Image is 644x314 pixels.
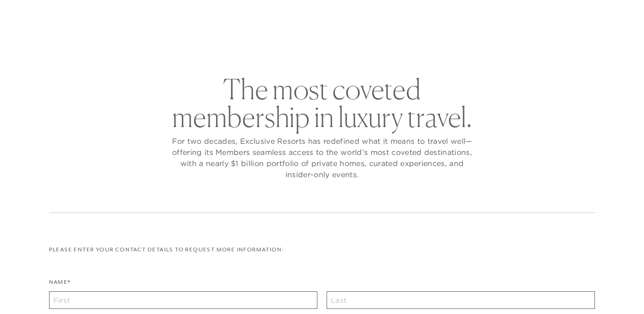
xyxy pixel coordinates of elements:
a: Member Login [547,10,593,19]
p: Please enter your contact details to request more information: [49,245,595,254]
input: First [49,291,317,309]
label: Name* [49,278,71,291]
a: Membership [300,30,358,57]
a: The Collection [216,30,286,57]
a: Get Started [27,10,67,19]
input: Last [327,291,595,309]
p: For two decades, Exclusive Resorts has redefined what it means to travel well—offering its Member... [169,135,475,180]
a: Community [372,30,428,57]
h2: The most coveted membership in luxury travel. [169,75,475,131]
